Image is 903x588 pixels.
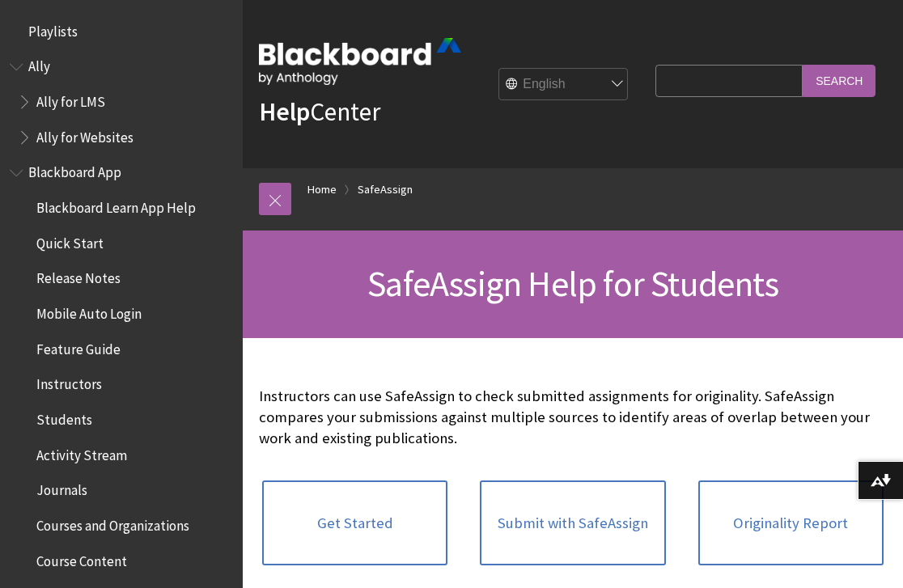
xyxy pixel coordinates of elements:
[367,261,778,306] span: SafeAssign Help for Students
[259,38,461,85] img: Blackboard by Anthology
[36,477,87,499] span: Journals
[36,371,102,393] span: Instructors
[259,95,310,128] strong: Help
[36,336,121,357] span: Feature Guide
[36,442,127,463] span: Activity Stream
[36,300,142,322] span: Mobile Auto Login
[36,548,127,569] span: Course Content
[10,18,233,45] nav: Book outline for Playlists
[36,88,105,110] span: Ally for LMS
[36,512,189,534] span: Courses and Organizations
[698,480,884,566] a: Originality Report
[28,18,78,40] span: Playlists
[480,480,665,566] a: Submit with SafeAssign
[36,406,92,428] span: Students
[307,180,337,200] a: Home
[36,194,196,216] span: Blackboard Learn App Help
[262,480,447,566] a: Get Started
[28,53,50,75] span: Ally
[28,159,121,181] span: Blackboard App
[259,386,887,450] p: Instructors can use SafeAssign to check submitted assignments for originality. SafeAssign compare...
[36,230,104,252] span: Quick Start
[36,124,134,146] span: Ally for Websites
[36,265,121,287] span: Release Notes
[499,69,629,101] select: Site Language Selector
[259,95,380,128] a: HelpCenter
[10,53,233,151] nav: Book outline for Anthology Ally Help
[803,65,875,96] input: Search
[358,180,413,200] a: SafeAssign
